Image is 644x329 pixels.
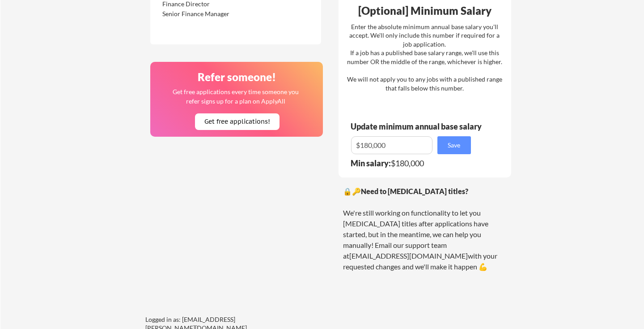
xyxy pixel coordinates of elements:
div: Enter the absolute minimum annual base salary you'll accept. We'll only include this number if re... [347,22,502,93]
div: Get free applications every time someone you refer signs up for a plan on ApplyAll [172,87,300,106]
div: [Optional] Minimum Salary [342,5,508,16]
div: Senior Finance Manager [162,9,257,18]
a: [EMAIL_ADDRESS][DOMAIN_NAME] [349,251,468,260]
div: Update minimum annual base salary [351,122,485,130]
strong: Min salary: [351,158,391,168]
button: Save [437,136,471,154]
input: E.g. $100,000 [351,136,432,154]
div: $180,000 [351,159,477,167]
div: 🔒🔑 We're still working on functionality to let you [MEDICAL_DATA] titles after applications have ... [343,186,507,272]
strong: Need to [MEDICAL_DATA] titles? [361,187,468,195]
div: Refer someone! [154,72,320,82]
button: Get free applications! [195,113,280,130]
